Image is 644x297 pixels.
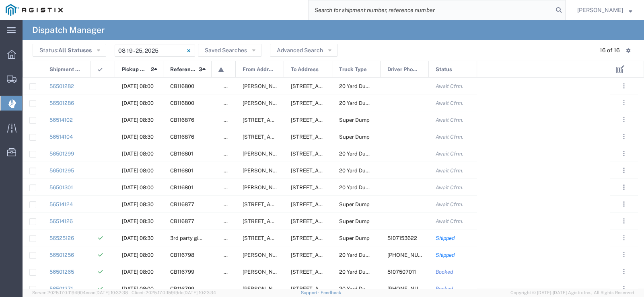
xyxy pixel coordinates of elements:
[170,61,196,78] span: Reference
[224,201,236,207] span: false
[122,184,154,190] span: 08/22/2025, 08:00
[224,286,236,292] span: false
[224,83,236,89] span: false
[122,168,154,174] span: 08/22/2025, 08:00
[49,252,74,258] a: 56501256
[618,249,630,260] button: ...
[291,117,414,123] span: 1601 Dixon Landing Rd, Milpitas, California, 95035, United States
[291,168,371,174] span: 2111 Hillcrest Ave, Antioch, California, 94509, United States
[436,117,463,123] span: Await Cfrm.
[243,100,485,106] span: Jean Dr & Rose Way, Union City, California, United States
[623,267,625,277] span: . . .
[243,168,485,174] span: Jean Dr & Rose Way, Union City, California, United States
[122,286,154,292] span: 08/20/2025, 08:00
[122,100,154,106] span: 08/21/2025, 08:00
[387,235,417,241] span: 5107153622
[291,134,414,140] span: 1601 Dixon Landing Rd, Milpitas, California, 95035, United States
[49,134,73,140] a: 56514104
[623,284,625,293] span: . . .
[49,151,74,157] a: 56501299
[436,269,453,275] span: Booked
[577,6,623,14] span: Octavio Torres
[387,286,435,292] span: 510-760-3627
[436,100,463,106] span: Await Cfrm.
[243,134,323,140] span: 31220 Lily St, Union City, California, United States
[49,201,73,207] a: 56514124
[122,83,154,89] span: 08/21/2025, 08:00
[618,215,630,227] button: ...
[291,83,371,89] span: 2111 Hillcrest Ave, Antioch, California, 94509, United States
[122,134,154,140] span: 08/21/2025, 08:30
[291,269,371,275] span: 2111 Hillcrest Ave, Antioch, California, 94509, United States
[291,184,371,190] span: 2111 Hillcrest Ave, Antioch, California, 94509, United States
[623,250,625,260] span: . . .
[49,286,73,292] a: 56501271
[170,286,194,292] span: CB116799
[623,81,625,91] span: . . .
[170,218,194,224] span: CB116877
[122,61,148,78] span: Pickup Date and Time
[291,201,414,207] span: 1601 Dixon Landing Rd, Milpitas, California, 95035, United States
[339,235,370,241] span: Super Dump
[291,151,371,157] span: 2111 Hillcrest Ave, Antioch, California, 94509, United States
[436,134,463,140] span: Await Cfrm.
[58,47,92,53] span: All Statuses
[122,151,154,157] span: 08/22/2025, 08:00
[387,61,420,78] span: Driver Phone No.
[510,289,634,296] span: Copyright © [DATE]-[DATE] Agistix Inc., All Rights Reserved
[243,117,323,123] span: 31220 Lily St, Union City, California, United States
[618,199,630,210] button: ...
[224,151,236,157] span: false
[49,117,73,123] a: 56514102
[623,132,625,141] span: . . .
[339,269,389,275] span: 20 Yard Dump Truck
[122,252,154,258] span: 08/19/2025, 08:00
[618,131,630,142] button: ...
[618,283,630,294] button: ...
[436,252,455,258] span: Shipped
[623,199,625,209] span: . . .
[339,252,389,258] span: 20 Yard Dump Truck
[49,100,74,106] a: 56501286
[49,168,74,174] a: 56501295
[49,269,74,275] a: 56501265
[170,117,194,123] span: CB116876
[321,290,341,295] a: Feedback
[577,5,633,15] button: [PERSON_NAME]
[339,61,367,78] span: Truck Type
[339,201,370,207] span: Super Dump
[151,61,154,78] span: 2
[623,166,625,175] span: . . .
[618,80,630,92] button: ...
[224,100,236,106] span: false
[243,286,485,292] span: Jean Dr & Rose Way, Union City, California, United States
[291,252,371,258] span: 2111 Hillcrest Ave, Antioch, California, 94509, United States
[170,235,216,241] span: 3rd party giveaway
[623,216,625,226] span: . . .
[170,252,194,258] span: CB116798
[618,182,630,193] button: ...
[132,290,216,295] span: Client: 2025.17.0-159f9de
[339,184,389,190] span: 20 Yard Dump Truck
[600,46,620,55] div: 16 of 16
[224,252,236,258] span: false
[436,235,455,241] span: Shipped
[224,218,236,224] span: false
[387,269,416,275] span: 5107507011
[623,182,625,192] span: . . .
[309,0,553,20] input: Search for shipment number, reference number
[291,286,371,292] span: 2111 Hillcrest Ave, Antioch, California, 94509, United States
[339,134,370,140] span: Super Dump
[300,290,321,295] a: Support
[623,98,625,108] span: . . .
[170,100,194,106] span: CB116800
[243,252,485,258] span: Jean Dr & Rose Way, Union City, California, United States
[436,83,463,89] span: Await Cfrm.
[618,114,630,125] button: ...
[183,290,216,295] span: [DATE] 10:23:34
[49,235,74,241] a: 56525126
[243,151,485,157] span: Jean Dr & Rose Way, Union City, California, United States
[170,134,194,140] span: CB116876
[49,184,73,190] a: 56501301
[224,269,236,275] span: false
